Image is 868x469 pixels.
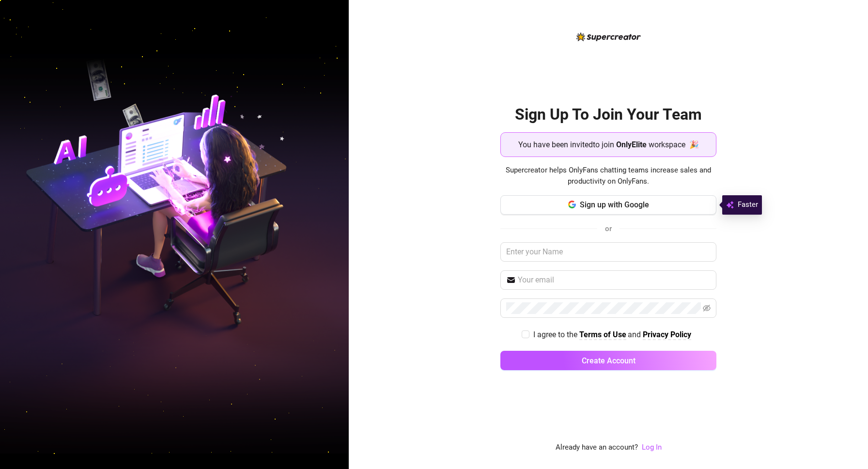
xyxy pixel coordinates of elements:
[500,242,716,262] input: Enter your Name
[579,330,626,340] a: Terms of Use
[605,224,612,233] span: or
[616,140,647,149] strong: OnlyElite
[642,442,662,453] a: Log In
[500,165,716,188] span: Supercreator helps OnlyFans chatting teams increase sales and productivity on OnlyFans.
[703,304,711,312] span: eye-invisible
[643,330,691,340] a: Privacy Policy
[580,200,649,209] span: Sign up with Google
[649,139,699,151] span: workspace 🎉
[738,199,758,211] span: Faster
[533,330,579,339] span: I agree to the
[726,199,734,211] img: svg%3e
[518,274,711,286] input: Your email
[642,443,662,452] a: Log In
[643,330,691,339] strong: Privacy Policy
[500,195,716,215] button: Sign up with Google
[556,442,638,453] span: Already have an account?
[500,351,716,370] button: Create Account
[576,32,641,41] img: logo-BBDzfeDw.svg
[500,105,716,125] h2: Sign Up To Join Your Team
[518,139,614,151] span: You have been invited to join
[579,330,626,339] strong: Terms of Use
[582,356,635,365] span: Create Account
[628,330,643,339] span: and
